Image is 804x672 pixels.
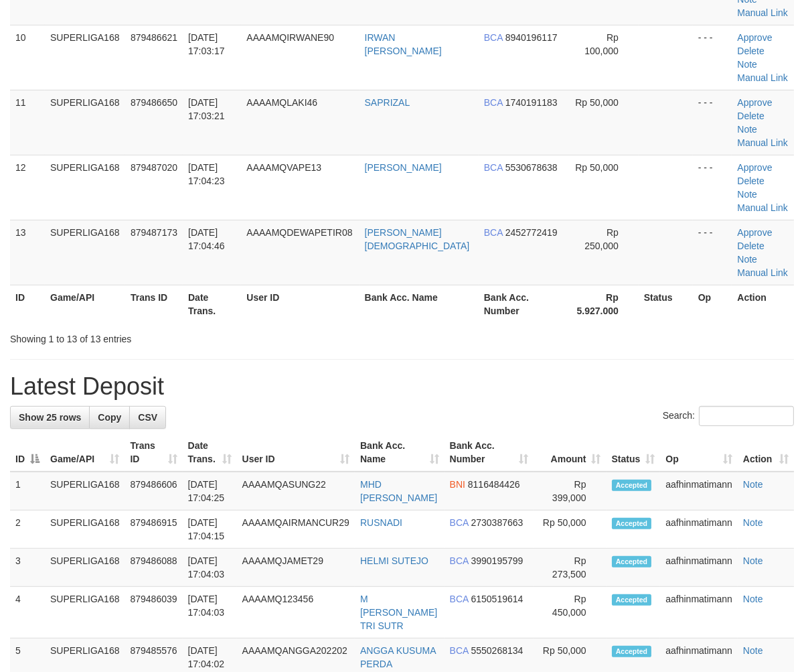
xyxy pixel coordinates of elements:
span: BCA [484,97,503,108]
th: Action: activate to sort column ascending [738,433,794,472]
span: [DATE] 17:04:46 [188,227,225,251]
span: AAAAMQLAKI46 [246,97,317,108]
span: Copy [98,412,121,423]
th: Action [732,285,794,323]
span: BCA [484,227,503,238]
span: BCA [484,162,503,173]
th: ID: activate to sort column descending [10,433,45,472]
a: Approve [737,227,772,238]
a: Note [737,124,757,135]
a: Note [737,254,757,265]
span: Rp 50,000 [575,97,619,108]
th: Amount: activate to sort column ascending [534,433,607,472]
span: BCA [450,517,469,528]
td: aafhinmatimann [660,587,738,639]
td: AAAAMQJAMET29 [237,549,355,587]
span: Rp 250,000 [584,227,619,251]
td: SUPERLIGA168 [45,472,125,511]
span: AAAAMQIRWANE90 [246,32,334,43]
span: Copy 5530678638 to clipboard [505,162,558,173]
a: Delete [737,176,764,186]
td: 879486606 [125,472,183,511]
td: 3 [10,549,45,587]
a: SAPRIZAL [365,97,410,108]
span: [DATE] 17:03:17 [188,32,225,56]
td: 11 [10,90,45,155]
td: 13 [10,220,45,285]
a: Delete [737,111,764,121]
span: Rp 50,000 [575,162,619,173]
td: SUPERLIGA168 [45,25,125,90]
td: [DATE] 17:04:15 [183,511,237,549]
a: Delete [737,241,764,251]
a: [PERSON_NAME][DEMOGRAPHIC_DATA] [365,227,470,251]
td: Rp 450,000 [534,587,607,639]
span: Copy 3990195799 to clipboard [471,555,524,566]
th: Game/API: activate to sort column ascending [45,433,125,472]
a: Show 25 rows [10,406,90,429]
span: Copy 6150519614 to clipboard [471,594,524,604]
a: IRWAN [PERSON_NAME] [365,32,442,56]
th: ID [10,285,45,323]
th: Date Trans. [183,285,241,323]
td: 12 [10,155,45,220]
th: Game/API [45,285,125,323]
span: 879486650 [131,97,177,108]
th: Rp 5.927.000 [568,285,639,323]
a: Delete [737,46,764,56]
a: Copy [89,406,130,429]
td: SUPERLIGA168 [45,220,125,285]
td: aafhinmatimann [660,549,738,587]
span: Accepted [612,594,652,606]
th: Trans ID [125,285,183,323]
td: 4 [10,587,45,639]
span: BCA [484,32,503,43]
td: AAAAMQ123456 [237,587,355,639]
span: Accepted [612,646,652,657]
a: [PERSON_NAME] [365,162,442,173]
td: 879486915 [125,511,183,549]
a: Approve [737,32,772,43]
td: AAAAMQASUNG22 [237,472,355,511]
a: Note [743,517,763,528]
span: Copy 8116484426 to clipboard [468,479,520,490]
div: Showing 1 to 13 of 13 entries [10,327,325,346]
td: aafhinmatimann [660,511,738,549]
input: Search: [699,406,794,426]
span: 879487020 [131,162,177,173]
a: ANGGA KUSUMA PERDA [360,645,436,669]
a: HELMI SUTEJO [360,555,428,566]
a: MHD [PERSON_NAME] [360,479,437,503]
td: AAAAMQAIRMANCUR29 [237,511,355,549]
span: [DATE] 17:03:21 [188,97,225,121]
span: Copy 2730387663 to clipboard [471,517,524,528]
td: 10 [10,25,45,90]
a: Note [743,594,763,604]
h1: Latest Deposit [10,373,794,400]
span: Rp 100,000 [584,32,619,56]
td: - - - [693,220,732,285]
a: Note [743,479,763,490]
td: [DATE] 17:04:03 [183,587,237,639]
td: Rp 50,000 [534,511,607,549]
span: BCA [450,594,469,604]
span: Copy 1740191183 to clipboard [505,97,558,108]
td: - - - [693,155,732,220]
span: Copy 8940196117 to clipboard [505,32,558,43]
td: [DATE] 17:04:03 [183,549,237,587]
td: 879486039 [125,587,183,639]
a: Manual Link [737,7,788,18]
th: Date Trans.: activate to sort column ascending [183,433,237,472]
label: Search: [663,406,794,426]
td: 1 [10,472,45,511]
span: AAAAMQDEWAPETIR08 [246,227,352,238]
td: SUPERLIGA168 [45,549,125,587]
a: Note [737,59,757,70]
a: Manual Link [737,267,788,278]
td: SUPERLIGA168 [45,511,125,549]
span: AAAAMQVAPE13 [246,162,321,173]
td: 2 [10,511,45,549]
span: CSV [138,412,157,423]
span: 879486621 [131,32,177,43]
th: User ID [241,285,359,323]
